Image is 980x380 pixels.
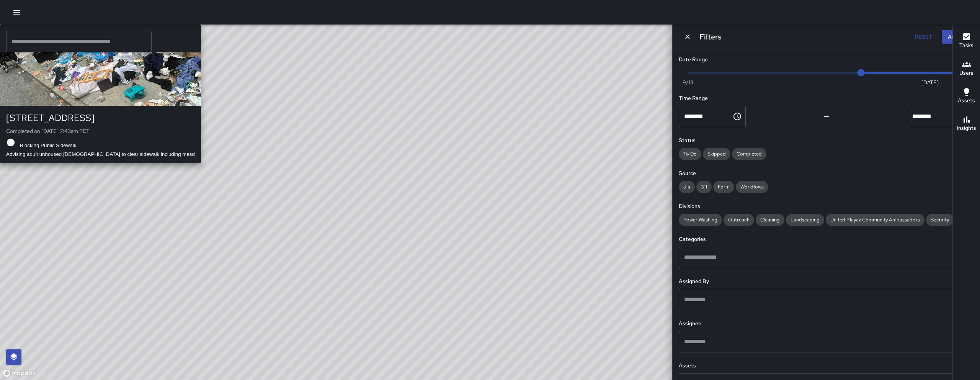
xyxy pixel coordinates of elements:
[958,97,975,105] h6: Assets
[679,183,695,190] span: Jia
[953,28,980,55] button: Tasks
[736,183,768,190] span: Workflows
[959,69,973,77] h6: Users
[724,214,754,226] div: Outreach
[679,148,701,160] div: To Do
[6,112,195,124] div: [STREET_ADDRESS]
[679,214,722,226] div: Power Washing
[679,169,974,178] h6: Source
[953,110,980,138] button: Insights
[826,214,924,226] div: United Playaz Community Ambassadors
[15,142,81,148] span: Blocking Public Sidewalk
[786,216,824,223] span: Landscaping
[679,202,974,211] h6: Divisions
[736,181,768,193] div: Workflows
[679,319,974,328] h6: Assignee
[699,31,721,43] h6: Filters
[703,151,730,157] span: Skipped
[926,216,954,223] span: Security
[732,151,766,157] span: Completed
[696,183,712,190] span: 311
[713,181,734,193] div: Form
[756,214,784,226] div: Cleaning
[730,109,745,124] button: Choose time, selected time is 12:00 AM
[957,124,976,133] h6: Insights
[756,216,784,223] span: Cleaning
[953,83,980,110] button: Assets
[679,181,695,193] div: Jia
[679,235,974,244] h6: Categories
[921,79,939,86] span: [DATE]
[696,181,712,193] div: 311
[679,362,974,370] h6: Assets
[786,214,824,226] div: Landscaping
[683,79,693,86] span: 9/13
[679,136,974,145] h6: Status
[679,94,974,103] h6: Time Range
[703,148,730,160] div: Skipped
[911,30,936,44] button: Reset
[679,277,974,286] h6: Assigned By
[926,214,954,226] div: Security
[679,56,974,64] h6: Date Range
[682,31,693,43] button: Dismiss
[679,151,701,157] span: To Do
[942,30,971,44] button: Apply
[826,216,924,223] span: United Playaz Community Ambassadors
[679,216,722,223] span: Power Washing
[953,55,980,83] button: Users
[732,148,766,160] div: Completed
[713,183,734,190] span: Form
[6,127,195,135] p: Completed on [DATE] 7:43am PDT
[959,41,973,50] h6: Tasks
[6,151,195,157] p: Advising adult unhoused [DEMOGRAPHIC_DATA] to clear sidewalk including mesd
[724,216,754,223] span: Outreach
